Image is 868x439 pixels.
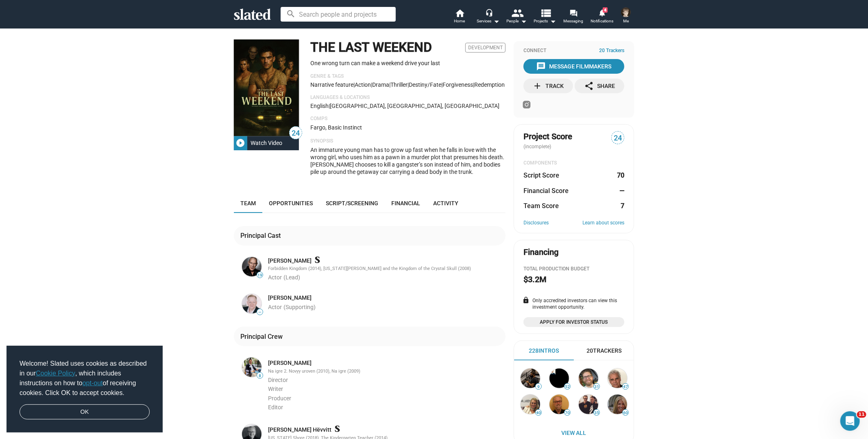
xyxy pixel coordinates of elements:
[591,16,613,26] span: Notifications
[234,136,299,150] button: Watch Video
[445,8,474,26] a: Home
[584,81,594,91] mat-icon: share
[523,171,559,180] dt: Script Score
[528,318,619,326] span: Apply for Investor Status
[310,81,353,88] span: Narrative feature
[550,369,569,388] img: Andrew Hevia
[454,16,465,26] span: Home
[523,160,624,167] div: COMPONENTS
[594,384,600,389] span: 31
[523,274,546,285] h2: $3.2M
[523,144,553,149] span: (incomplete)
[409,81,441,88] span: destiny/fate
[465,43,506,53] span: Development
[319,193,385,213] a: Script/Screening
[531,8,559,26] button: Projects
[617,187,624,195] dd: —
[330,103,499,109] span: [GEOGRAPHIC_DATA], [GEOGRAPHIC_DATA], [GEOGRAPHIC_DATA]
[329,103,330,109] span: |
[522,296,530,304] mat-icon: lock
[840,411,860,431] iframe: Intercom live chat
[612,133,624,144] span: 24
[20,359,150,398] span: Welcome! Slated uses cookies as described in our , which includes instructions on how to of recei...
[523,48,624,54] div: Connect
[427,193,465,213] a: Activity
[536,410,541,415] span: 40
[548,16,558,26] mat-icon: arrow_drop_down
[355,81,371,88] span: Action
[564,16,584,26] span: Messaging
[579,369,598,388] img: Benji Dell
[623,384,628,389] span: 47
[242,257,262,277] img: Igor Zhizhikin
[523,220,549,226] a: Disclosures
[491,16,501,26] mat-icon: arrow_drop_down
[579,395,598,414] img: Elliott Michael Smith
[372,81,389,88] span: Drama
[290,128,302,139] span: 24
[598,9,606,16] mat-icon: notifications
[565,410,570,415] span: 70
[389,81,390,88] span: |
[536,384,541,389] span: 9
[550,395,569,414] img: Brian Rogers
[519,16,528,26] mat-icon: arrow_drop_down
[623,16,629,26] span: Me
[529,347,559,355] div: 228 Intros
[455,8,465,18] mat-icon: home
[474,8,502,26] button: Services
[534,16,556,26] span: Projects
[523,187,569,195] dt: Financial Score
[608,369,627,388] img: Bill Borden
[587,347,622,355] div: 20 Trackers
[257,273,263,278] span: 19
[257,373,263,378] span: 8
[474,81,505,88] span: redemption
[385,193,427,213] a: Financial
[310,116,506,122] p: Comps
[603,7,608,13] span: 4
[268,294,312,302] a: [PERSON_NAME]
[257,310,263,314] span: —
[310,94,506,101] p: Languages & Locations
[523,79,573,93] button: Track
[310,103,329,109] span: English
[523,247,558,258] div: Financing
[310,147,504,175] span: An immature young man has to grow up fast when he falls in love with the wrong girl, who uses him...
[523,131,572,142] span: Project Score
[523,298,624,311] div: Only accredited investors can view this investment opportunity.
[36,370,75,377] a: Cookie Policy
[857,411,866,418] span: 11
[537,61,546,71] mat-icon: message
[588,8,616,26] a: 4Notifications
[523,59,624,74] button: Message Filmmakers
[310,73,506,80] p: Genre & Tags
[523,266,624,272] div: Total Production budget
[268,386,283,392] span: Writer
[584,79,615,93] div: Share
[569,9,577,17] mat-icon: forum
[523,202,559,210] dt: Team Score
[262,193,319,213] a: Opportunities
[268,359,312,367] a: [PERSON_NAME]
[559,8,588,26] a: Messaging
[247,136,286,150] div: Watch Video
[236,138,246,148] mat-icon: play_circle_filled
[268,257,312,265] a: [PERSON_NAME]
[268,426,331,434] a: [PERSON_NAME] Hëvvitt
[608,395,627,414] img: ellen h schwartz
[443,81,473,88] span: forgiveness
[20,404,150,420] a: dismiss cookie message
[390,81,408,88] span: Thriller
[268,377,288,383] span: Director
[408,81,409,88] span: |
[565,384,570,389] span: 52
[268,395,291,402] span: Producer
[502,8,531,26] button: People
[268,369,504,375] div: Na igre 2. Novyy uroven (2010), Na igre (2009)
[521,395,540,414] img: Carmel Imrie
[269,200,313,206] span: Opportunities
[310,39,432,56] h1: THE LAST WEEKEND
[353,81,355,88] span: |
[477,16,499,26] div: Services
